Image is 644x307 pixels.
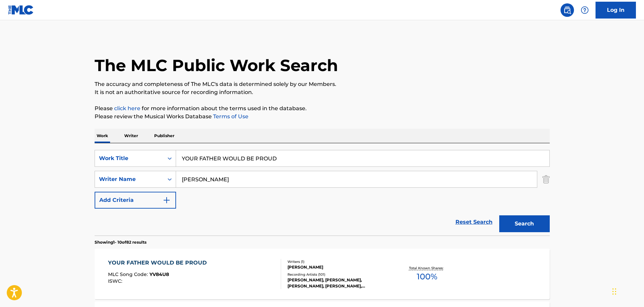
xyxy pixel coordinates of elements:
[212,113,248,120] a: Terms of Use
[287,272,389,277] div: Recording Artists ( 101 )
[114,105,140,112] a: click here
[581,6,589,14] img: help
[95,55,338,75] h1: The MLC Public Work Search
[409,266,445,271] p: Total Known Shares:
[499,215,550,232] button: Search
[287,259,389,264] div: Writers ( 1 )
[99,154,160,162] div: Work Title
[578,3,591,17] div: Help
[561,3,574,17] a: Public Search
[99,175,160,183] div: Writer Name
[95,249,550,299] a: YOUR FATHER WOULD BE PROUDMLC Song Code:YV84U8ISWC:Writers (1)[PERSON_NAME]Recording Artists (101...
[95,150,550,236] form: Search Form
[122,129,140,143] p: Writer
[610,275,644,307] iframe: Chat Widget
[452,215,496,229] a: Reset Search
[95,129,110,143] p: Work
[149,271,169,277] span: YV84U8
[95,239,146,245] p: Showing 1 - 10 of 82 results
[152,129,176,143] p: Publisher
[95,113,550,121] p: Please review the Musical Works Database
[95,88,550,96] p: It is not an authoritative source for recording information.
[108,259,210,267] div: YOUR FATHER WOULD BE PROUD
[287,277,389,289] div: [PERSON_NAME], [PERSON_NAME], [PERSON_NAME], [PERSON_NAME], [PERSON_NAME]
[95,80,550,88] p: The accuracy and completeness of The MLC's data is determined solely by our Members.
[95,104,550,113] p: Please for more information about the terms used in the database.
[163,196,171,204] img: 9d2ae6d4665cec9f34b9.svg
[596,2,636,19] a: Log In
[8,5,34,15] img: MLC Logo
[108,278,124,284] span: ISWC :
[95,192,176,209] button: Add Criteria
[108,271,149,277] span: MLC Song Code :
[542,171,550,188] img: Delete Criterion
[417,271,437,283] span: 100 %
[287,264,389,270] div: [PERSON_NAME]
[563,6,571,14] img: search
[612,281,616,302] div: Drag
